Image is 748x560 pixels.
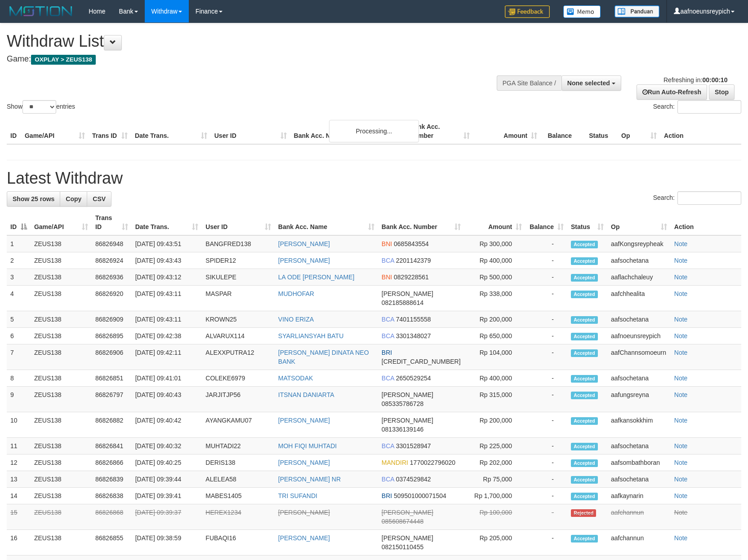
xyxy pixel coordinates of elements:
[709,84,735,100] a: Stop
[93,195,106,203] span: CSV
[674,349,688,356] a: Note
[278,316,314,323] a: VINO ERIZA
[92,370,132,387] td: 86826851
[202,504,274,530] td: HEREX1234
[31,210,92,235] th: Game/API: activate to sort column ascending
[525,504,567,530] td: -
[677,100,741,114] input: Search:
[31,530,92,556] td: ZEUS138
[132,328,202,344] td: [DATE] 09:42:38
[92,235,132,252] td: 86826948
[525,454,567,471] td: -
[464,344,526,370] td: Rp 104,000
[674,257,688,264] a: Note
[31,412,92,438] td: ZEUS138
[31,286,92,311] td: ZEUS138
[382,332,394,340] span: BCA
[410,459,455,466] span: Copy 1770022796020 to clipboard
[7,454,31,471] td: 12
[202,387,274,412] td: JARJITJP56
[464,286,526,311] td: Rp 338,000
[525,235,567,252] td: -
[31,252,92,269] td: ZEUS138
[92,328,132,344] td: 86826895
[571,459,598,467] span: Accepted
[382,492,392,499] span: BRI
[464,252,526,269] td: Rp 400,000
[660,119,741,144] th: Action
[7,32,490,50] h1: Withdraw List
[202,328,274,344] td: ALVARUX114
[7,169,741,187] h1: Latest Withdraw
[571,241,598,248] span: Accepted
[92,454,132,471] td: 86826866
[382,290,433,297] span: [PERSON_NAME]
[92,387,132,412] td: 86826797
[674,459,688,466] a: Note
[674,273,688,281] a: Note
[132,210,202,235] th: Date Trans.: activate to sort column ascending
[525,438,567,454] td: -
[505,5,550,18] img: Feedback.jpg
[396,257,431,264] span: Copy 2201142379 to clipboard
[7,191,60,207] a: Show 25 rows
[571,349,598,357] span: Accepted
[607,252,671,269] td: aafsochetana
[607,311,671,328] td: aafsochetana
[7,344,31,370] td: 7
[607,488,671,504] td: aafkaynarin
[674,391,688,398] a: Note
[7,235,31,252] td: 1
[394,273,429,281] span: Copy 0829228561 to clipboard
[7,412,31,438] td: 10
[132,344,202,370] td: [DATE] 09:42:11
[464,530,526,556] td: Rp 205,000
[202,370,274,387] td: COLEKE6979
[394,240,429,247] span: Copy 0685843554 to clipboard
[541,119,585,144] th: Balance
[31,438,92,454] td: ZEUS138
[473,119,541,144] th: Amount
[7,504,31,530] td: 15
[132,370,202,387] td: [DATE] 09:41:01
[132,438,202,454] td: [DATE] 09:40:32
[571,392,598,399] span: Accepted
[464,454,526,471] td: Rp 202,000
[464,438,526,454] td: Rp 225,000
[464,412,526,438] td: Rp 200,000
[571,509,596,517] span: Rejected
[525,269,567,286] td: -
[567,79,610,87] span: None selected
[607,210,671,235] th: Op: activate to sort column ascending
[378,210,464,235] th: Bank Acc. Number: activate to sort column ascending
[66,195,81,203] span: Copy
[464,311,526,328] td: Rp 200,000
[464,235,526,252] td: Rp 300,000
[131,119,211,144] th: Date Trans.
[607,438,671,454] td: aafsochetana
[92,269,132,286] td: 86826936
[497,75,561,91] div: PGA Site Balance /
[464,488,526,504] td: Rp 1,700,000
[382,442,394,450] span: BCA
[674,316,688,323] a: Note
[202,454,274,471] td: DERIS138
[674,492,688,499] a: Note
[382,543,423,551] span: Copy 082150110455 to clipboard
[92,504,132,530] td: 86826868
[202,488,274,504] td: MABES1405
[132,235,202,252] td: [DATE] 09:43:51
[671,210,741,235] th: Action
[132,387,202,412] td: [DATE] 09:40:43
[278,459,330,466] a: [PERSON_NAME]
[571,333,598,340] span: Accepted
[525,286,567,311] td: -
[132,488,202,504] td: [DATE] 09:39:41
[60,191,87,207] a: Copy
[618,119,660,144] th: Op
[464,210,526,235] th: Amount: activate to sort column ascending
[382,417,433,424] span: [PERSON_NAME]
[674,240,688,247] a: Note
[585,119,618,144] th: Status
[382,358,461,365] span: Copy 5859458132475220 to clipboard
